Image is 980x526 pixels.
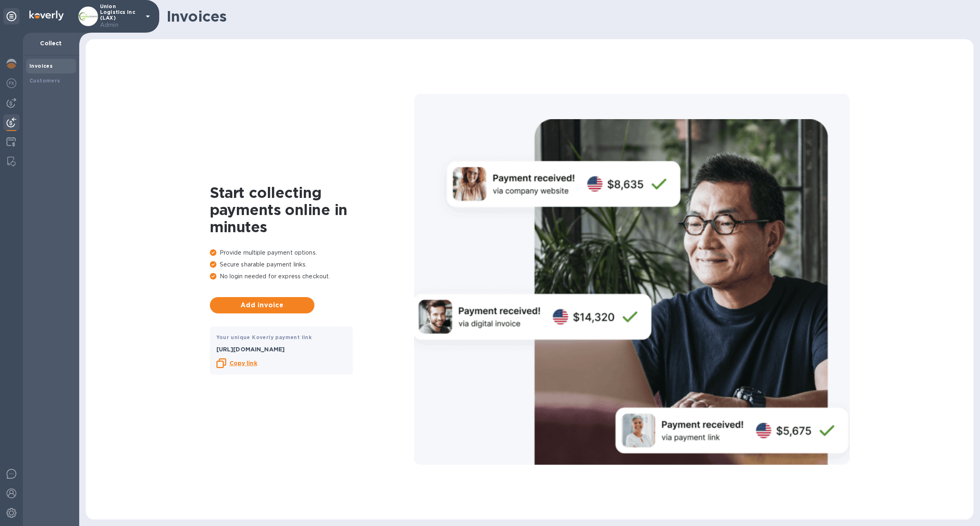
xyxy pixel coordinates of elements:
[210,272,414,281] p: No login needed for express checkout.
[229,360,257,366] b: Copy link
[7,137,16,147] img: Credit hub
[29,11,64,20] img: Logo
[167,8,967,25] h1: Invoices
[3,8,20,24] div: Unpin categories
[216,300,308,310] span: Add invoice
[210,249,414,257] p: Provide multiple payment options.
[216,345,346,353] p: [URL][DOMAIN_NAME]
[29,39,73,47] p: Collect
[29,63,53,69] b: Invoices
[216,334,312,340] b: Your unique Koverly payment link
[29,78,60,84] b: Customers
[100,4,141,29] p: Union Logistics Inc (LAX)
[210,297,314,313] button: Add invoice
[7,78,16,88] img: Foreign exchange
[100,21,141,29] p: Admin
[210,184,414,235] h1: Start collecting payments online in minutes
[210,260,414,269] p: Secure sharable payment links.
